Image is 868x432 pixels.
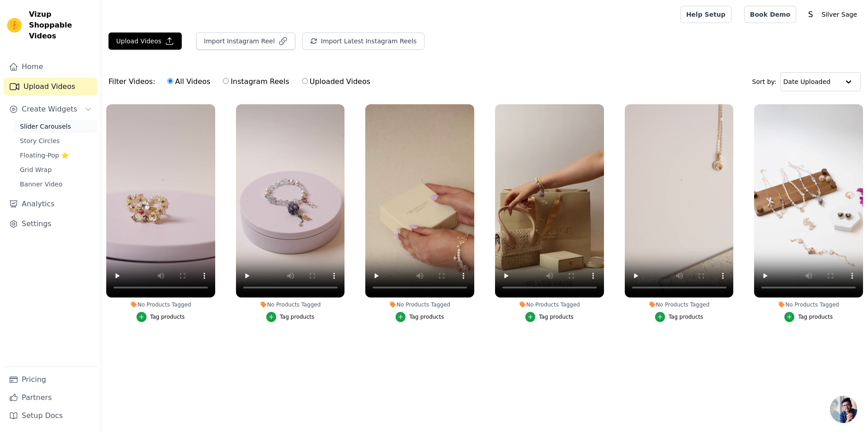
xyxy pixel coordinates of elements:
div: No Products Tagged [106,301,215,308]
button: Tag products [655,312,703,322]
p: Silver Sage [818,6,861,23]
input: Instagram Reels [223,78,229,84]
button: Tag products [525,312,574,322]
a: Partners [4,389,97,407]
div: Tag products [409,313,444,321]
div: No Products Tagged [365,301,474,308]
div: Tag products [798,313,833,321]
div: Tag products [280,313,315,321]
button: Import Instagram Reel [196,33,295,50]
span: Vizup Shoppable Videos [29,9,94,42]
div: No Products Tagged [625,301,734,308]
a: Pricing [4,371,97,389]
button: Tag products [137,312,185,322]
text: S [808,10,813,19]
div: No Products Tagged [236,301,345,308]
a: Book Demo [744,6,796,23]
span: Grid Wrap [20,165,52,174]
img: Vizup [7,18,22,33]
button: S Silver Sage [803,6,861,23]
button: Upload Videos [108,33,182,50]
a: Upload Videos [4,78,97,96]
a: Open chat [830,396,857,423]
div: Tag products [539,313,574,321]
button: Create Widgets [4,100,97,118]
label: Uploaded Videos [302,76,371,88]
div: Sort by: [752,72,861,91]
label: Instagram Reels [222,76,289,88]
a: Home [4,58,97,76]
button: Tag products [784,312,833,322]
div: Tag products [150,313,185,321]
div: No Products Tagged [754,301,863,308]
a: Grid Wrap [14,163,97,176]
span: Floating-Pop ⭐ [20,151,69,160]
button: Import Latest Instagram Reels [302,33,425,50]
a: Help Setup [680,6,731,23]
div: Filter Videos: [108,71,375,92]
a: Setup Docs [4,407,97,425]
span: Create Widgets [22,104,77,115]
a: Slider Carousels [14,120,97,133]
a: Analytics [4,195,97,213]
span: Slider Carousels [20,122,71,131]
a: Floating-Pop ⭐ [14,149,97,162]
a: Banner Video [14,178,97,190]
a: Story Circles [14,135,97,147]
button: Tag products [396,312,444,322]
input: All Videos [167,78,173,84]
input: Uploaded Videos [302,78,308,84]
div: No Products Tagged [495,301,604,308]
span: Banner Video [20,180,62,189]
button: Tag products [266,312,315,322]
a: Settings [4,215,97,233]
div: Tag products [669,313,703,321]
label: All Videos [167,76,211,88]
span: Story Circles [20,136,60,145]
